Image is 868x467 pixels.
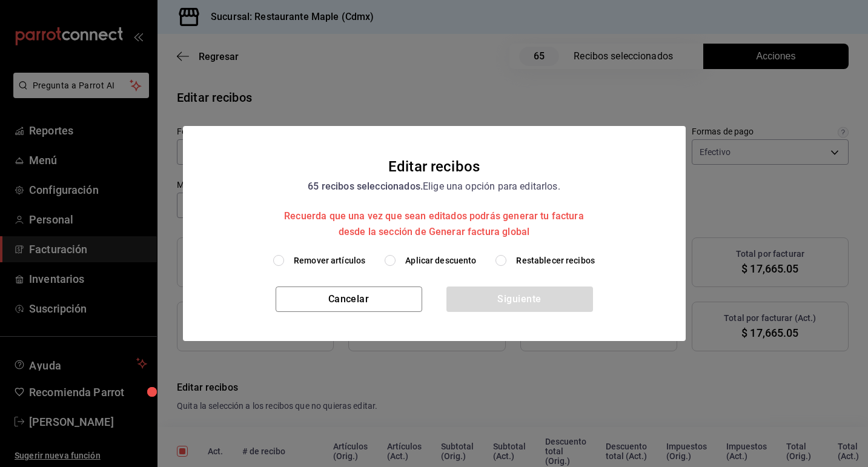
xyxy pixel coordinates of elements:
[274,179,595,240] div: Elige una opción para editarlos.
[274,208,595,239] div: Recuerda que una vez que sean editados podrás generar tu factura desde la sección de Generar fact...
[294,254,365,267] span: Remover artículos
[405,254,476,267] span: Aplicar descuento
[388,155,480,178] div: Editar recibos
[516,254,595,267] span: Restablecer recibos
[276,286,422,312] button: Cancelar
[308,181,423,192] strong: 65 recibos seleccionados.
[197,254,671,267] div: editionType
